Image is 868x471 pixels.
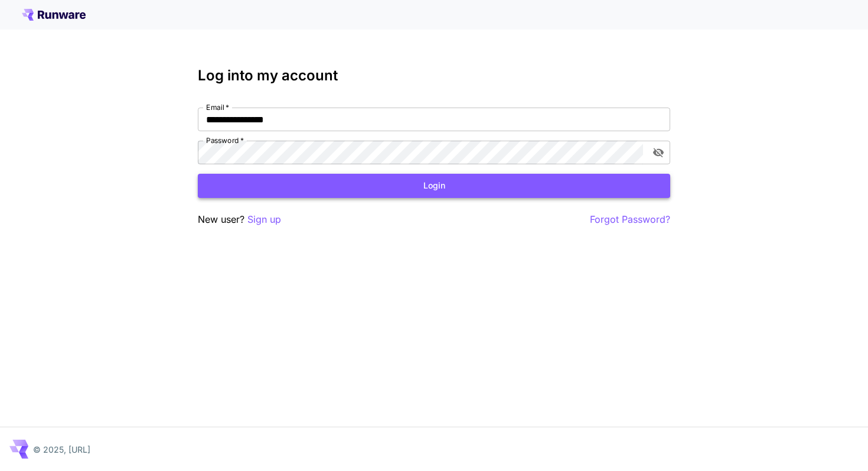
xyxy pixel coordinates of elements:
[33,443,90,456] p: © 2025, [URL]
[247,212,281,227] button: Sign up
[198,212,281,227] p: New user?
[648,142,669,163] button: toggle password visibility
[590,212,670,227] button: Forgot Password?
[206,102,229,112] label: Email
[206,135,244,145] label: Password
[198,67,670,84] h3: Log into my account
[198,174,670,198] button: Login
